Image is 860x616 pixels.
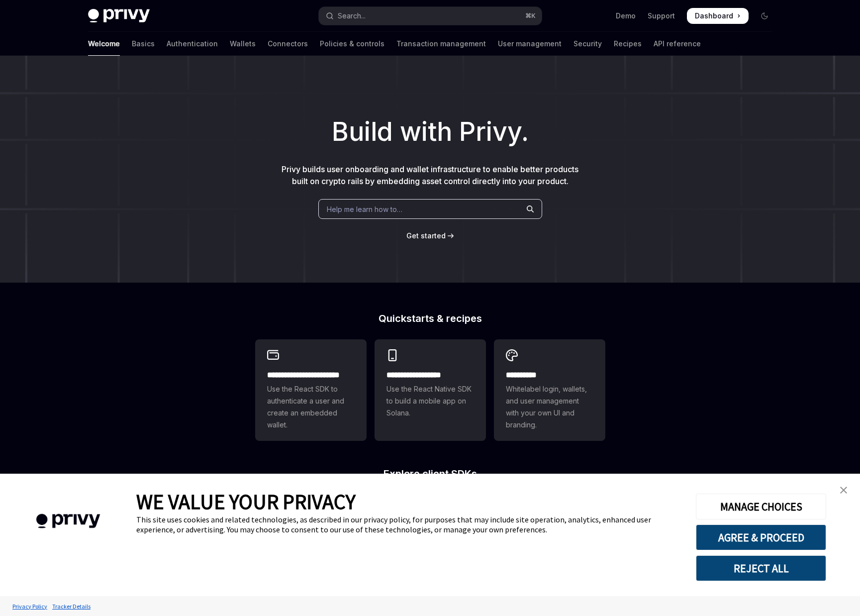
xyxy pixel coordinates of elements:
[255,469,605,479] h2: Explore client SDKs
[15,500,121,543] img: company logo
[88,32,120,56] a: Welcome
[282,164,578,186] span: Privy builds user onboarding and wallet infrastructure to enable better products built on crypto ...
[525,12,536,20] span: ⌘ K
[648,11,675,21] a: Support
[687,8,749,24] a: Dashboard
[267,383,355,431] span: Use the React SDK to authenticate a user and create an embedded wallet.
[406,231,446,240] span: Get started
[696,524,826,550] button: AGREE & PROCEED
[834,480,854,500] a: close banner
[695,11,733,21] span: Dashboard
[757,8,772,24] button: Toggle dark mode
[327,204,402,214] span: Help me learn how to…
[268,32,308,56] a: Connectors
[840,487,847,494] img: close banner
[696,494,826,519] button: MANAGE CHOICES
[338,10,366,22] div: Search...
[255,313,605,323] h2: Quickstarts & recipes
[494,339,605,441] a: **** *****Whitelabel login, wallets, and user management with your own UI and branding.
[88,9,150,23] img: dark logo
[696,555,826,581] button: REJECT ALL
[614,32,642,56] a: Recipes
[320,32,384,56] a: Policies & controls
[10,598,50,615] a: Privacy Policy
[386,383,474,419] span: Use the React Native SDK to build a mobile app on Solana.
[573,32,602,56] a: Security
[498,32,562,56] a: User management
[16,112,844,151] h1: Build with Privy.
[132,32,155,56] a: Basics
[230,32,256,56] a: Wallets
[50,598,93,615] a: Tracker Details
[654,32,701,56] a: API reference
[506,383,593,431] span: Whitelabel login, wallets, and user management with your own UI and branding.
[167,32,218,56] a: Authentication
[136,489,356,514] span: WE VALUE YOUR PRIVACY
[319,7,542,25] button: Open search
[136,514,681,534] div: This site uses cookies and related technologies, as described in our privacy policy, for purposes...
[616,11,636,21] a: Demo
[406,231,446,241] a: Get started
[396,32,486,56] a: Transaction management
[375,339,486,441] a: **** **** **** ***Use the React Native SDK to build a mobile app on Solana.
